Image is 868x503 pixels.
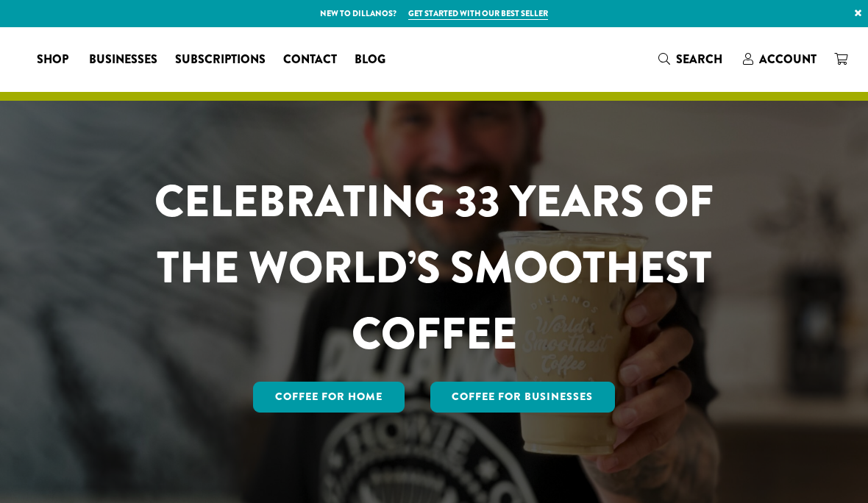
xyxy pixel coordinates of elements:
[283,51,337,69] span: Contact
[117,168,752,367] h1: CELEBRATING 33 YEARS OF THE WORLD’S SMOOTHEST COFFEE
[430,382,616,413] a: Coffee For Businesses
[253,382,405,413] a: Coffee for Home
[650,47,734,71] a: Search
[175,51,266,69] span: Subscriptions
[37,51,68,69] span: Shop
[759,51,817,68] span: Account
[355,51,385,69] span: Blog
[89,51,157,69] span: Businesses
[408,7,548,20] a: Get started with our best seller
[676,51,722,68] span: Search
[28,48,80,71] a: Shop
